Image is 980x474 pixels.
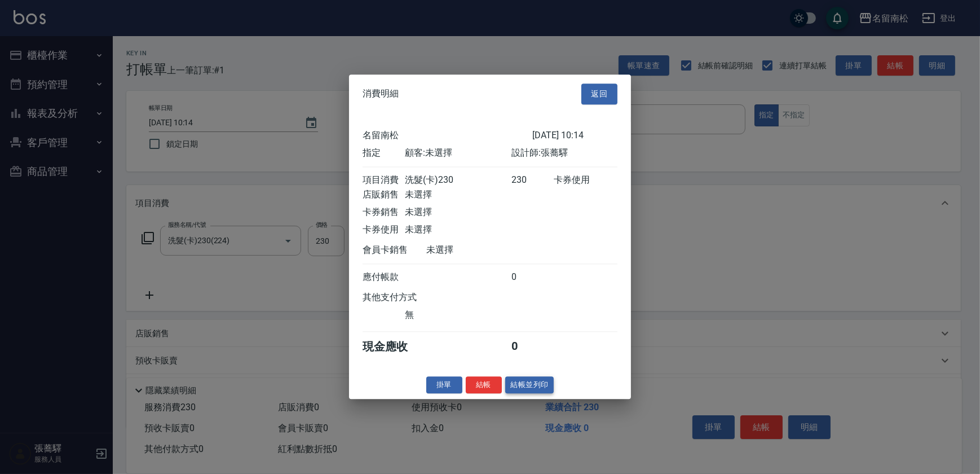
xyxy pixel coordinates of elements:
div: 未選擇 [426,244,532,256]
button: 結帳 [466,376,502,394]
div: 無 [405,309,511,321]
span: 消費明細 [363,89,399,100]
div: 230 [511,174,554,186]
div: 卡券使用 [363,224,405,236]
div: 0 [511,271,554,283]
div: 指定 [363,147,405,159]
div: [DATE] 10:14 [532,130,617,142]
div: 其他支付方式 [363,292,448,304]
div: 卡券銷售 [363,207,405,218]
div: 卡券使用 [554,174,617,186]
div: 名留南松 [363,130,532,142]
button: 結帳並列印 [505,376,554,394]
div: 0 [511,339,554,354]
div: 店販銷售 [363,189,405,201]
div: 現金應收 [363,339,426,354]
div: 未選擇 [405,224,511,236]
div: 未選擇 [405,207,511,218]
div: 項目消費 [363,174,405,186]
button: 掛單 [426,376,462,394]
div: 洗髮(卡)230 [405,174,511,186]
div: 顧客: 未選擇 [405,147,511,159]
div: 未選擇 [405,189,511,201]
div: 會員卡銷售 [363,244,426,256]
div: 應付帳款 [363,271,405,283]
button: 返回 [581,84,617,104]
div: 設計師: 張蕎驛 [511,147,617,159]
